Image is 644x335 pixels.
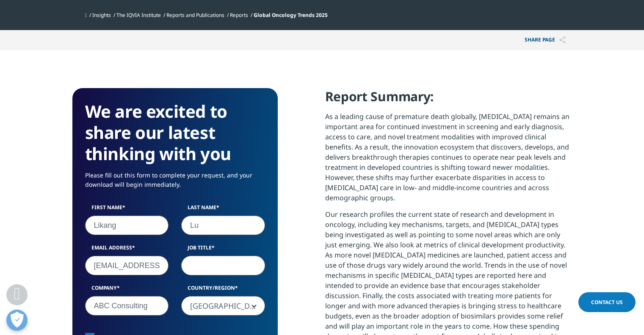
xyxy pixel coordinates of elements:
[85,204,169,216] label: First Name
[181,284,265,296] label: Country/Region
[230,11,248,19] a: Reports
[518,30,572,50] p: Share PAGE
[181,204,265,216] label: Last Name
[92,11,111,19] a: Insights
[182,296,265,316] span: China
[116,11,161,19] a: The IQVIA Institute
[325,111,572,209] p: As a leading cause of premature death globally, [MEDICAL_DATA] remains an important area for cont...
[85,284,169,296] label: Company
[591,299,623,306] span: Contact Us
[325,88,572,111] h4: Report Summary:
[181,244,265,256] label: Job Title
[85,101,265,164] h3: We are excited to share our latest thinking with you
[166,11,224,19] a: Reports and Publications
[6,310,28,331] button: 打开偏好
[181,296,265,316] span: China
[254,11,328,19] span: Global Oncology Trends 2025
[518,30,572,50] button: Share PAGEShare PAGE
[559,36,566,44] img: Share PAGE
[85,244,169,256] label: Email Address
[85,171,265,196] p: Please fill out this form to complete your request, and your download will begin immediately.
[578,292,636,312] a: Contact Us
